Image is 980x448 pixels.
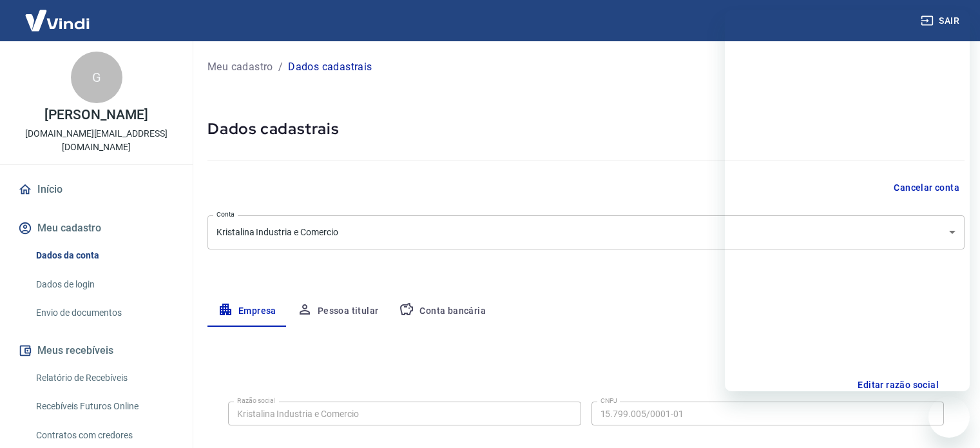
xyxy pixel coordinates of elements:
[600,396,617,405] label: CNPJ
[31,271,177,298] a: Dados de login
[287,296,389,327] button: Pessoa titular
[288,59,372,75] p: Dados cadastrais
[31,393,177,420] a: Recebíveis Futuros Online
[207,215,965,249] div: Kristalina Industria e Comercio
[278,59,283,75] p: /
[725,10,970,391] iframe: Janela de mensagens
[237,396,275,405] label: Razão social
[10,127,182,154] p: [DOMAIN_NAME][EMAIL_ADDRESS][DOMAIN_NAME]
[44,108,148,122] p: [PERSON_NAME]
[928,396,970,438] iframe: Botão para abrir a janela de mensagens, conversa em andamento
[15,1,99,40] img: Vindi
[31,300,177,326] a: Envio de documentos
[71,52,122,103] div: G
[15,336,177,365] button: Meus recebíveis
[15,175,177,204] a: Início
[207,119,965,139] h5: Dados cadastrais
[216,209,235,219] label: Conta
[918,9,965,33] button: Sair
[31,365,177,391] a: Relatório de Recebíveis
[389,296,496,327] button: Conta bancária
[207,296,287,327] button: Empresa
[31,242,177,269] a: Dados da conta
[207,59,273,75] a: Meu cadastro
[15,214,177,242] button: Meu cadastro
